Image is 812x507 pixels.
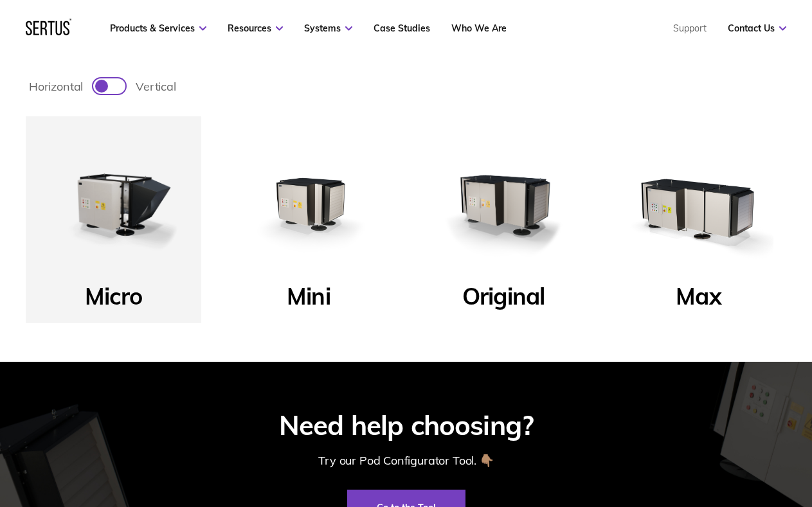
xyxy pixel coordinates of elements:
p: Max [676,281,721,317]
span: vertical [136,79,176,94]
a: Products & Services [110,22,206,34]
p: Original [462,281,545,317]
div: Need help choosing? [279,410,533,441]
a: Case Studies [374,22,430,34]
a: Contact Us [728,22,786,34]
span: horizontal [29,79,83,94]
a: Who We Are [451,22,507,34]
p: Mini [287,281,330,317]
img: Mini [233,129,383,279]
img: Micro [39,129,188,279]
a: Support [673,22,707,34]
a: Systems [304,22,352,34]
img: Original [429,129,579,279]
img: Max [624,129,773,279]
a: Resources [228,22,283,34]
p: Micro [85,281,142,317]
iframe: Chat Widget [748,445,812,507]
div: Try our Pod Configurator Tool. 👇🏽 [318,452,493,470]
